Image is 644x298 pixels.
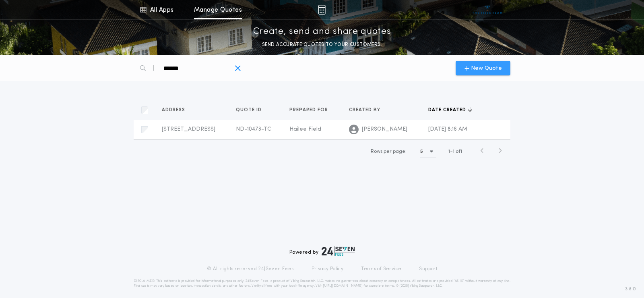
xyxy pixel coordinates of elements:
span: [PERSON_NAME] [362,125,407,133]
h1: 5 [420,148,423,156]
span: New Quote [471,64,502,73]
span: 1 [448,149,450,154]
a: Privacy Policy [312,266,344,272]
span: 1 [453,149,454,154]
span: Address [162,107,187,113]
p: DISCLAIMER: This estimate is provided for informational purposes only. 24|Seven Fees, a product o... [134,279,510,288]
button: Created by [349,106,386,114]
a: [URL][DOMAIN_NAME] [323,284,363,288]
a: Support [419,266,437,272]
p: SEND ACCURATE QUOTES TO YOUR CUSTOMERS. [262,41,382,49]
span: [DATE] 8:16 AM [428,126,467,132]
span: Rows per page: [371,149,407,154]
button: 5 [420,145,436,158]
button: Address [162,106,191,114]
span: Quote ID [236,107,263,113]
a: Terms of Service [361,266,401,272]
p: © All rights reserved. 24|Seven Fees [207,266,294,272]
span: Date created [428,107,468,113]
span: of 1 [456,148,462,155]
span: Created by [349,107,382,113]
button: Date created [428,106,472,114]
span: Prepared for [289,107,330,113]
span: Hailee Field [289,126,321,132]
button: New Quote [456,61,510,75]
img: logo [322,246,355,256]
span: ND-10473-TC [236,126,271,132]
div: Powered by [289,246,355,256]
button: Quote ID [236,106,268,114]
span: [STREET_ADDRESS] [162,126,215,132]
img: vs-icon [473,6,503,14]
p: Create, send and share quotes [253,25,391,38]
span: 3.8.0 [625,285,636,293]
img: img [318,5,326,15]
